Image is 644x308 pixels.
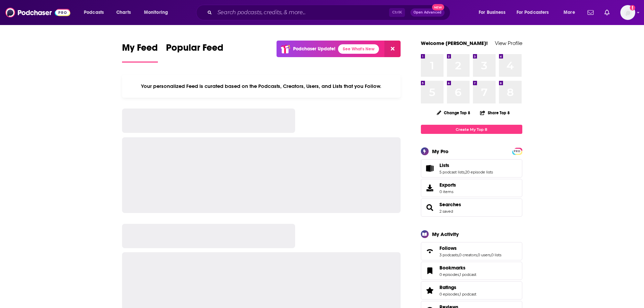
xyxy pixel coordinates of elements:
img: User Profile [620,5,635,20]
a: Create My Top 8 [421,125,522,134]
a: My Feed [122,42,158,63]
a: 0 episodes [439,272,459,277]
span: Ratings [439,284,456,290]
span: For Podcasters [517,8,549,17]
img: Podchaser - Follow, Share and Rate Podcasts [5,6,70,19]
a: Searches [423,203,437,212]
button: Change Top 8 [433,109,475,117]
span: Bookmarks [439,265,466,271]
a: 0 creators [459,253,477,257]
span: For Business [479,8,505,17]
div: My Pro [432,148,449,155]
a: 0 users [478,253,491,257]
a: 1 podcast [460,292,476,297]
svg: Add a profile image [630,5,635,10]
button: open menu [79,7,113,18]
a: Show notifications dropdown [585,7,596,18]
a: 5 podcast lists [439,170,464,174]
a: Exports [421,179,522,197]
span: Ratings [421,281,522,300]
a: Welcome [PERSON_NAME]! [421,40,488,46]
input: Search podcasts, credits, & more... [215,7,389,18]
button: open menu [559,7,583,18]
a: Ratings [439,284,476,290]
button: Open AdvancedNew [410,8,445,17]
span: PRO [513,149,521,154]
a: 2 saved [439,209,453,214]
span: New [432,4,444,10]
a: 1 podcast [460,272,476,277]
span: Ctrl K [389,8,405,17]
span: , [464,170,465,174]
a: Bookmarks [423,266,437,276]
a: Follows [423,246,437,256]
a: Follows [439,245,501,251]
a: View Profile [495,40,522,46]
span: Podcasts [84,8,104,17]
span: Bookmarks [421,262,522,280]
span: Lists [421,159,522,177]
p: Podchaser Update! [293,46,335,52]
span: 0 items [439,189,456,194]
span: My Feed [122,42,158,57]
a: PRO [513,148,521,153]
a: Show notifications dropdown [602,7,612,18]
span: , [458,253,459,257]
div: Your personalized Feed is curated based on the Podcasts, Creators, Users, and Lists that you Follow. [122,75,401,98]
span: Open Advanced [413,11,442,14]
span: Exports [423,183,437,193]
span: , [491,253,491,257]
a: 0 lists [491,253,501,257]
button: Share Top 8 [480,106,510,119]
a: Lists [439,162,493,168]
span: Logged in as KaitlynEsposito [620,5,635,20]
a: Charts [112,7,135,18]
a: 20 episode lists [465,170,493,174]
span: Follows [421,242,522,260]
a: Bookmarks [439,265,476,271]
a: Popular Feed [166,42,223,63]
span: Searches [421,198,522,217]
a: 0 episodes [439,292,459,297]
span: Follows [439,245,457,251]
span: Monitoring [144,8,168,17]
span: Popular Feed [166,42,223,57]
a: Searches [439,202,461,208]
a: Ratings [423,286,437,295]
span: Exports [439,182,456,188]
div: My Activity [432,231,459,237]
span: , [459,292,460,297]
button: open menu [139,7,177,18]
span: Charts [116,8,131,17]
a: See What's New [338,44,379,54]
a: 3 podcasts [439,253,458,257]
span: More [564,8,575,17]
span: Lists [439,162,449,168]
button: Show profile menu [620,5,635,20]
button: open menu [474,7,514,18]
button: open menu [512,7,559,18]
span: , [459,272,460,277]
a: Lists [423,164,437,173]
div: Search podcasts, credits, & more... [202,5,457,20]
